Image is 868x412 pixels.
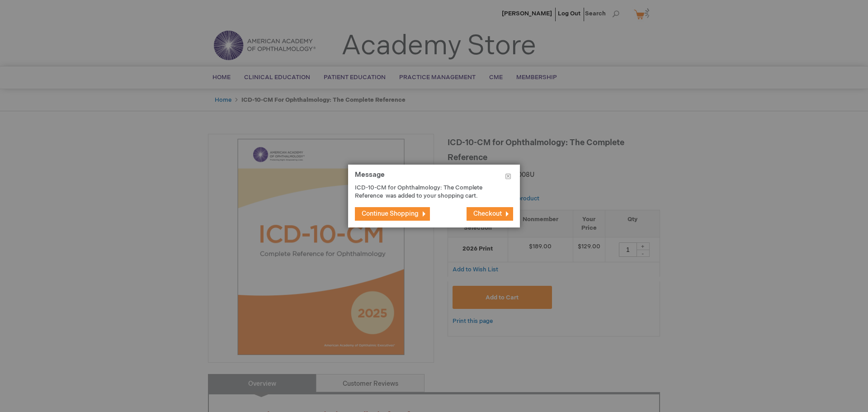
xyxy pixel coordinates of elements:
[355,171,513,184] h1: Message
[473,210,502,218] span: Checkout
[355,207,430,221] button: Continue Shopping
[362,210,419,218] span: Continue Shopping
[467,207,513,221] button: Checkout
[355,184,500,200] p: ICD-10-CM for Ophthalmology: The Complete Reference was added to your shopping cart.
